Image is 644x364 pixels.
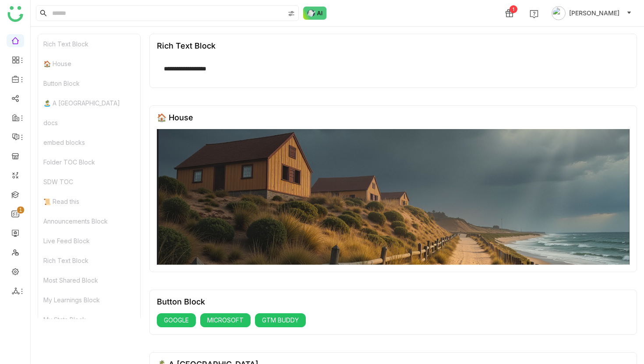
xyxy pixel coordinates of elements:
nz-badge-sup: 1 [17,206,24,213]
img: 68553b2292361c547d91f02a [157,129,630,265]
div: Rich Text Block [157,41,216,50]
div: docs [38,113,140,133]
div: Folder TOC Block [38,152,140,172]
button: GOOGLE [157,313,196,327]
div: Announcements Block [38,211,140,231]
div: My Learnings Block [38,290,140,310]
div: Rich Text Block [38,251,140,270]
button: [PERSON_NAME] [550,6,633,20]
span: GOOGLE [164,315,189,325]
span: MICROSOFT [207,315,244,325]
img: avatar [552,6,566,20]
div: Rich Text Block [38,34,140,54]
div: 🏝️ A [GEOGRAPHIC_DATA] [38,93,140,113]
div: My Stats Block [38,310,140,329]
div: embed blocks [38,133,140,152]
div: Button Block [38,73,140,93]
div: Most Shared Block [38,270,140,290]
div: Live Feed Block [38,231,140,251]
button: GTM BUDDY [255,313,306,327]
button: MICROSOFT [200,313,251,327]
div: 🏠 House [38,54,140,73]
div: SDW TOC [38,172,140,192]
div: 1 [510,5,517,13]
img: logo [7,6,23,22]
p: 1 [19,206,22,214]
div: 📜 Read this [38,192,140,211]
span: [PERSON_NAME] [569,8,619,18]
span: GTM BUDDY [262,315,299,325]
div: 🏠 House [157,113,193,122]
img: search-type.svg [288,10,295,17]
img: help.svg [530,10,538,18]
div: Button Block [157,297,205,306]
img: ask-buddy-normal.svg [303,7,327,20]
